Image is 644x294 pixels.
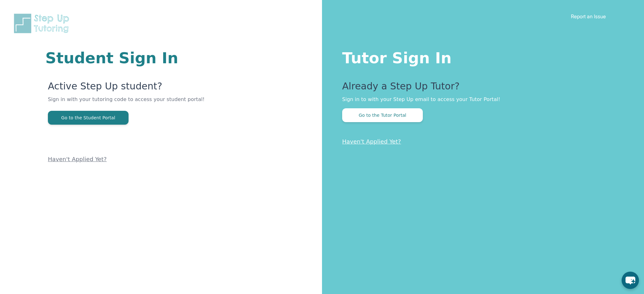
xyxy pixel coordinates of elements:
a: Go to the Student Portal [48,115,129,121]
a: Haven't Applied Yet? [342,138,401,145]
button: Go to the Student Portal [48,111,129,125]
p: Sign in with your tutoring code to access your student portal! [48,96,246,111]
p: Active Step Up student? [48,81,246,96]
a: Go to the Tutor Portal [342,112,423,118]
h1: Tutor Sign In [342,48,619,65]
a: Haven't Applied Yet? [48,156,107,162]
button: Go to the Tutor Portal [342,108,423,122]
h1: Student Sign In [45,50,246,65]
button: chat-button [622,272,639,289]
p: Sign in to with your Step Up email to access your Tutor Portal! [342,96,619,103]
a: Report an Issue [571,13,606,20]
img: Step Up Tutoring horizontal logo [13,13,73,34]
p: Already a Step Up Tutor? [342,81,619,96]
